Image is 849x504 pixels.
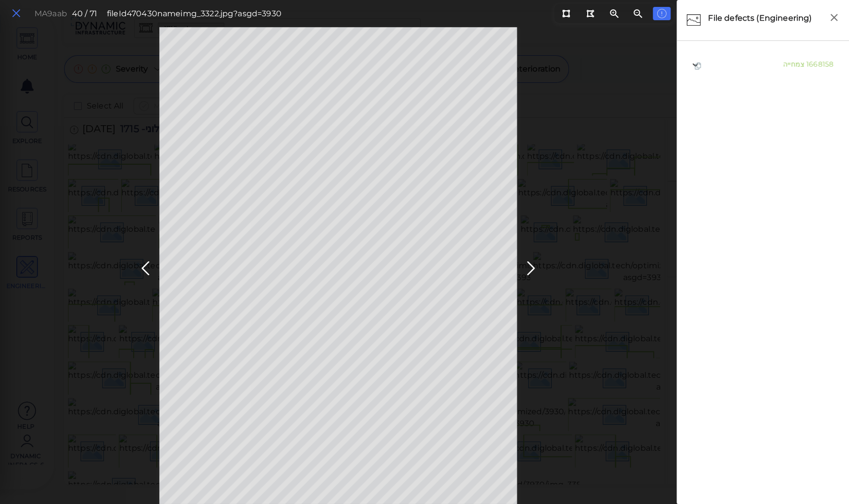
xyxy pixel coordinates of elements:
span: צמחייה [783,60,804,69]
div: fileId 470430 name img_3322.jpg?asgd=3930 [107,8,282,20]
span: 1668158 [806,60,833,69]
iframe: Chat [807,460,842,497]
div: MA9aab [35,8,67,20]
div: 40 / 71 [72,8,97,20]
div: File defects (Engineering) [706,10,824,31]
div: 1668158 צמחייה [682,51,844,79]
